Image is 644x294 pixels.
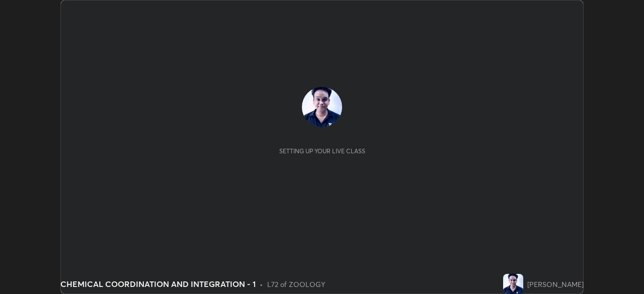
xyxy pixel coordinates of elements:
div: L72 of ZOOLOGY [267,279,325,289]
img: 527f63d07525474396e704107d2b2a18.jpg [503,274,523,294]
div: Setting up your live class [279,147,365,155]
div: [PERSON_NAME] [527,279,584,289]
div: CHEMICAL COORDINATION AND INTEGRATION - 1 [60,278,256,290]
img: 527f63d07525474396e704107d2b2a18.jpg [302,87,342,127]
div: • [260,279,263,289]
